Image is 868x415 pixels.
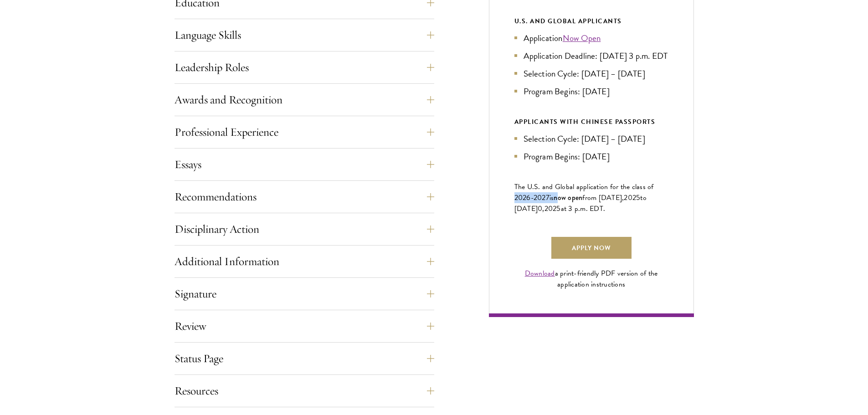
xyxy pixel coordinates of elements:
button: Disciplinary Action [175,218,434,240]
li: Application [514,31,668,45]
span: -202 [531,192,546,203]
button: Language Skills [175,24,434,46]
div: APPLICANTS WITH CHINESE PASSPORTS [514,116,668,128]
span: 5 [556,203,560,214]
button: Status Page [175,348,434,369]
button: Essays [175,154,434,175]
span: to [DATE] [514,192,647,214]
button: Recommendations [175,186,434,208]
span: , [542,203,544,214]
button: Professional Experience [175,121,434,143]
span: 202 [624,192,636,203]
span: is [550,192,554,203]
span: 0 [538,203,542,214]
button: Leadership Roles [175,56,434,78]
button: Review [175,315,434,337]
button: Awards and Recognition [175,89,434,111]
span: now open [554,192,582,203]
li: Application Deadline: [DATE] 3 p.m. EDT [514,49,668,62]
li: Program Begins: [DATE] [514,150,668,163]
span: 202 [544,203,557,214]
span: The U.S. and Global application for the class of 202 [514,181,654,203]
span: 7 [546,192,550,203]
button: Signature [175,283,434,305]
a: Apply Now [551,237,632,259]
li: Selection Cycle: [DATE] – [DATE] [514,67,668,80]
span: at 3 p.m. EDT. [561,203,606,214]
li: Selection Cycle: [DATE] – [DATE] [514,132,668,145]
span: 6 [526,192,530,203]
button: Additional Information [175,251,434,272]
a: Now Open [563,31,601,45]
li: Program Begins: [DATE] [514,85,668,98]
span: from [DATE], [582,192,624,203]
div: U.S. and Global Applicants [514,15,668,27]
span: 5 [636,192,640,203]
a: Download [525,268,555,279]
div: a print-friendly PDF version of the application instructions [514,268,668,290]
button: Resources [175,380,434,402]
